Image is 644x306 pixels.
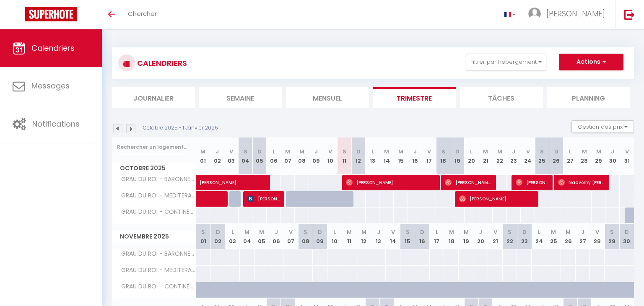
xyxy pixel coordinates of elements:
th: 28 [577,137,592,175]
li: Mensuel [286,87,369,108]
abbr: M [285,148,290,156]
th: 18 [444,224,459,249]
img: Super Booking [25,7,77,21]
th: 27 [563,137,577,175]
li: Planning [547,87,630,108]
th: 14 [386,224,400,249]
abbr: L [538,228,540,236]
abbr: S [201,228,205,236]
abbr: J [479,228,482,236]
span: [PERSON_NAME] [346,174,434,190]
abbr: V [229,148,233,156]
span: GRAU DU ROI - CONTINENTAL [114,207,197,217]
abbr: S [343,148,346,156]
th: 16 [408,137,422,175]
img: logout [624,9,635,20]
span: [PERSON_NAME] [546,8,605,19]
th: 27 [576,224,590,249]
th: 13 [371,224,386,249]
abbr: D [625,228,629,236]
abbr: D [257,148,262,156]
th: 01 [196,224,211,249]
th: 07 [283,224,298,249]
span: [PERSON_NAME] [247,191,280,207]
th: 21 [478,137,493,175]
span: Novembre 2025 [112,231,196,243]
abbr: M [566,228,571,236]
abbr: L [273,148,275,156]
span: [PERSON_NAME] [516,174,548,190]
th: 28 [590,224,605,249]
abbr: M [200,148,205,156]
th: 23 [507,137,521,175]
th: 25 [546,224,561,249]
abbr: M [299,148,304,156]
th: 11 [337,137,351,175]
abbr: S [406,228,410,236]
th: 04 [240,224,254,249]
th: 10 [327,224,342,249]
th: 19 [450,137,465,175]
abbr: M [497,148,502,156]
abbr: M [483,148,488,156]
th: 22 [493,137,507,175]
li: Tâches [460,87,543,108]
th: 12 [356,224,371,249]
abbr: J [581,228,584,236]
abbr: M [596,148,601,156]
th: 08 [298,224,313,249]
abbr: V [328,148,332,156]
span: Notifications [32,119,80,129]
span: GRAU DU ROI - CONTINENTAL [114,282,197,291]
img: ... [528,8,541,20]
span: [PERSON_NAME] [200,170,296,186]
th: 24 [532,224,546,249]
abbr: M [551,228,556,236]
th: 26 [561,224,576,249]
button: Filtrer par hébergement [466,54,546,70]
th: 29 [592,137,606,175]
span: GRAU DU ROI - BARONNETS [114,175,197,184]
abbr: V [289,228,293,236]
h3: CALENDRIERS [135,54,187,73]
abbr: L [436,228,438,236]
abbr: M [582,148,587,156]
abbr: J [314,148,318,156]
th: 17 [422,137,436,175]
abbr: J [275,228,278,236]
abbr: D [356,148,361,156]
span: [PERSON_NAME] [445,174,491,190]
th: 06 [267,137,281,175]
abbr: S [244,148,247,156]
span: Octobre 2025 [112,162,196,174]
abbr: L [470,148,473,156]
span: Messages [31,80,70,91]
th: 18 [436,137,450,175]
th: 15 [394,137,408,175]
th: 31 [620,137,634,175]
abbr: D [554,148,558,156]
th: 30 [605,137,620,175]
abbr: S [540,148,544,156]
abbr: S [441,148,445,156]
li: Trimestre [373,87,456,108]
abbr: D [318,228,322,236]
abbr: M [244,228,249,236]
th: 03 [224,137,239,175]
span: Calendriers [31,43,75,53]
abbr: D [216,228,220,236]
abbr: M [449,228,454,236]
th: 23 [517,224,532,249]
th: 17 [430,224,444,249]
abbr: D [420,228,424,236]
input: Rechercher un logement... [117,140,191,155]
li: Semaine [199,87,282,108]
th: 13 [366,137,380,175]
th: 06 [269,224,284,249]
span: GRAU DU ROI - BARONNETS [114,249,197,259]
th: 05 [252,137,267,175]
span: [PERSON_NAME] [459,191,533,207]
abbr: L [371,148,374,156]
button: Actions [559,54,623,70]
th: 09 [309,137,323,175]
